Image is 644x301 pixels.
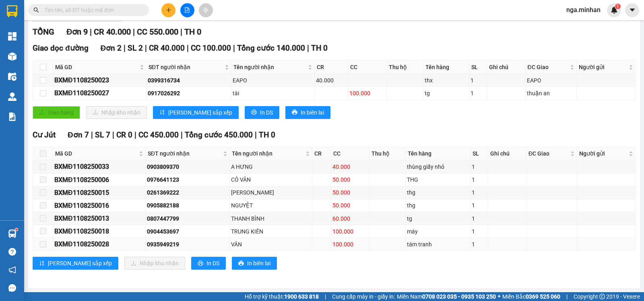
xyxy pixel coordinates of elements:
[231,227,311,236] div: TRUNG KIÊN
[230,174,312,186] td: CÔ VÂN
[579,63,627,72] span: Người gửi
[95,130,110,139] span: SL 7
[231,201,311,210] div: NGUYỆT
[33,7,39,13] span: search
[332,162,368,171] div: 40.000
[349,89,385,98] div: 100.000
[55,149,137,158] span: Mã GD
[472,175,487,184] div: 1
[407,201,469,210] div: thg
[168,108,232,117] span: [PERSON_NAME] sắp xếp
[407,227,469,236] div: máy
[55,63,138,72] span: Mã GD
[8,72,17,81] img: warehouse-icon
[231,162,311,171] div: A HƯNG
[230,186,312,199] td: HUÂN LAI HƯƠNG
[502,292,560,301] span: Miền Bắc
[233,63,306,72] span: Tên người nhận
[527,89,575,98] div: thuận an
[527,76,575,85] div: EAPO
[147,162,229,171] div: 0903809370
[128,43,143,53] span: SL 2
[52,8,72,16] span: Nhận:
[285,106,330,119] button: printerIn biên lai
[94,27,131,37] span: CR 40.000
[33,27,54,37] span: TỔNG
[407,188,469,197] div: thg
[54,201,144,211] div: BXMĐ1108250016
[159,109,165,116] span: sort-ascending
[53,174,146,186] td: BXMĐ1108250006
[397,292,496,301] span: Miền Nam
[284,293,319,300] strong: 1900 633 818
[472,214,487,223] div: 1
[301,108,324,117] span: In biên lai
[407,162,469,171] div: thùng giấy nhỏ
[91,130,93,139] span: |
[124,43,126,53] span: |
[230,212,312,225] td: THANH BÌNH
[472,162,487,171] div: 1
[387,61,423,74] th: Thu hộ
[472,188,487,197] div: 1
[260,108,273,117] span: In DS
[407,214,469,223] div: tg
[148,76,230,85] div: 0399316734
[498,295,500,298] span: ⚪️
[146,238,230,251] td: 0935949219
[53,212,146,225] td: BXMĐ1108250013
[153,106,239,119] button: sort-ascending[PERSON_NAME] sắp xếp
[52,7,134,36] div: Dãy 4-B15 bến xe [GEOGRAPHIC_DATA]
[146,174,230,186] td: 0976641123
[233,76,313,85] div: EAPO
[86,106,147,119] button: downloadNhập kho nhận
[231,74,315,87] td: EAPO
[245,106,279,119] button: printerIn DS
[251,109,257,116] span: printer
[231,188,311,197] div: [PERSON_NAME]
[348,61,387,74] th: CC
[332,175,368,184] div: 50.000
[332,292,395,301] span: Cung cấp máy in - giấy in:
[471,89,485,98] div: 1
[232,149,304,158] span: Tên người nhận
[54,175,144,185] div: BXMĐ1108250006
[161,3,175,17] button: plus
[8,248,16,256] span: question-circle
[146,160,230,173] td: 0903809370
[231,214,311,223] div: THANH BÌNH
[425,89,468,98] div: tg
[147,175,229,184] div: 0976641123
[487,61,526,74] th: Ghi chú
[7,7,47,16] div: Cư Jút
[423,61,469,74] th: Tên hàng
[616,4,619,9] span: 1
[8,266,16,274] span: notification
[147,87,232,100] td: 0917026292
[472,240,487,249] div: 1
[53,199,146,212] td: BXMĐ1108250016
[332,214,368,223] div: 60.000
[90,27,92,37] span: |
[180,27,182,37] span: |
[184,7,190,13] span: file-add
[233,89,313,98] div: tài
[54,226,144,236] div: BXMĐ1108250018
[112,130,114,139] span: |
[230,225,312,238] td: TRUNG KIÊN
[472,227,487,236] div: 1
[146,225,230,238] td: 0904453697
[133,27,135,37] span: |
[54,188,144,198] div: BXMĐ1108250015
[199,3,213,17] button: aim
[181,130,183,139] span: |
[146,186,230,199] td: 0261369222
[147,214,229,223] div: 0807447799
[147,74,232,87] td: 0399316734
[52,36,134,45] div: A CHÍNH
[8,113,17,121] img: solution-icon
[33,257,118,270] button: sort-ascending[PERSON_NAME] sắp xếp
[425,76,468,85] div: thx
[7,8,19,16] span: Gửi:
[422,293,496,300] strong: 0708 023 035 - 0935 103 250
